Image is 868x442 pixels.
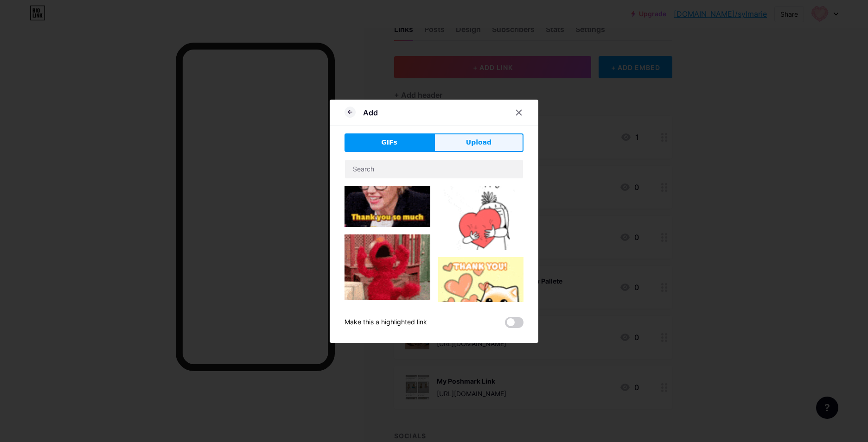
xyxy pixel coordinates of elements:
[345,317,427,328] div: Make this a highlighted link
[438,257,523,343] img: Gihpy
[438,164,523,250] img: Gihpy
[381,138,397,147] span: GIFs
[345,133,434,152] button: GIFs
[434,133,523,152] button: Upload
[345,234,430,300] img: Gihpy
[345,160,523,178] input: Search
[466,138,491,147] span: Upload
[363,107,378,118] div: Add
